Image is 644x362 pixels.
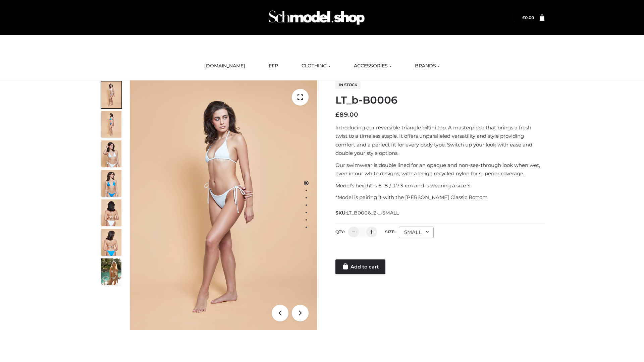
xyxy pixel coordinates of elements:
[101,81,121,108] img: ArielClassicBikiniTop_CloudNine_AzureSky_OW114ECO_1-scaled.jpg
[266,4,367,31] img: Schmodel Admin 964
[335,209,399,217] span: SKU:
[522,15,534,20] bdi: 0.00
[297,59,335,73] a: CLOTHING
[264,59,283,73] a: FFP
[335,111,339,118] span: £
[349,59,396,73] a: ACCESSORIES
[101,229,121,256] img: ArielClassicBikiniTop_CloudNine_AzureSky_OW114ECO_8-scaled.jpg
[101,140,121,167] img: ArielClassicBikiniTop_CloudNine_AzureSky_OW114ECO_3-scaled.jpg
[335,229,345,234] label: QTY:
[101,111,121,138] img: ArielClassicBikiniTop_CloudNine_AzureSky_OW114ECO_2-scaled.jpg
[522,15,534,20] a: £0.00
[335,81,361,89] span: In stock
[522,15,525,20] span: £
[346,210,399,216] span: LT_B0006_2-_-SMALL
[101,258,121,285] img: Arieltop_CloudNine_AzureSky2.jpg
[385,229,395,234] label: Size:
[399,227,434,238] div: SMALL
[335,123,544,158] p: Introducing our reversible triangle bikini top. A masterpiece that brings a fresh twist to a time...
[335,94,544,106] h1: LT_b-B0006
[130,80,317,330] img: ArielClassicBikiniTop_CloudNine_AzureSky_OW114ECO_1
[101,170,121,197] img: ArielClassicBikiniTop_CloudNine_AzureSky_OW114ECO_4-scaled.jpg
[410,59,445,73] a: BRANDS
[199,59,250,73] a: [DOMAIN_NAME]
[335,193,544,202] p: *Model is pairing it with the [PERSON_NAME] Classic Bottom
[101,199,121,226] img: ArielClassicBikiniTop_CloudNine_AzureSky_OW114ECO_7-scaled.jpg
[335,111,358,118] bdi: 89.00
[335,161,544,178] p: Our swimwear is double lined for an opaque and non-see-through look when wet, even in our white d...
[335,259,385,274] a: Add to cart
[335,181,544,190] p: Model’s height is 5 ‘8 / 173 cm and is wearing a size S.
